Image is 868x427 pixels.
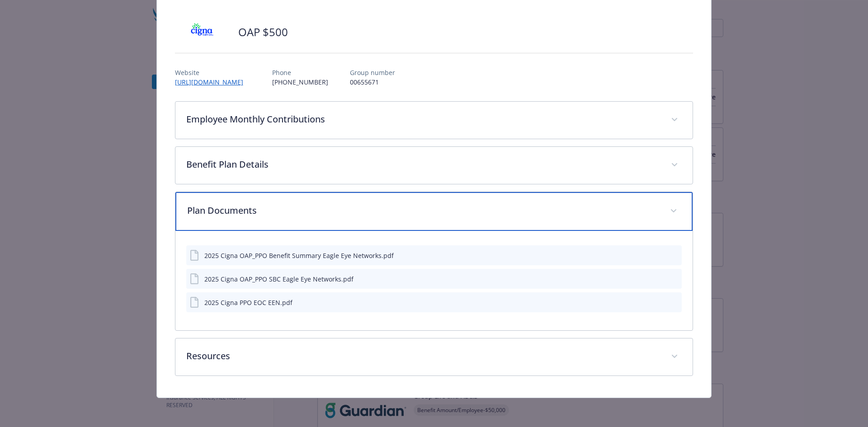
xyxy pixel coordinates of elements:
[204,298,292,307] div: 2025 Cigna PPO EOC EEN.pdf
[238,24,288,40] h2: OAP $500
[656,298,663,307] button: download file
[187,204,660,217] p: Plan Documents
[350,68,395,77] p: Group number
[670,251,678,260] button: preview file
[656,274,663,284] button: download file
[186,349,660,363] p: Resources
[670,274,678,284] button: preview file
[204,251,394,260] div: 2025 Cigna OAP_PPO Benefit Summary Eagle Eye Networks.pdf
[175,68,250,77] p: Website
[272,77,328,87] p: [PHONE_NUMBER]
[175,78,250,86] a: [URL][DOMAIN_NAME]
[175,192,693,231] div: Plan Documents
[670,298,678,307] button: preview file
[272,68,328,77] p: Phone
[175,231,693,330] div: Plan Documents
[204,274,354,284] div: 2025 Cigna OAP_PPO SBC Eagle Eye Networks.pdf
[175,147,693,184] div: Benefit Plan Details
[186,113,660,126] p: Employee Monthly Contributions
[175,338,693,375] div: Resources
[175,19,229,46] img: CIGNA
[656,251,663,260] button: download file
[175,102,693,139] div: Employee Monthly Contributions
[350,77,395,87] p: 00655671
[186,158,660,171] p: Benefit Plan Details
